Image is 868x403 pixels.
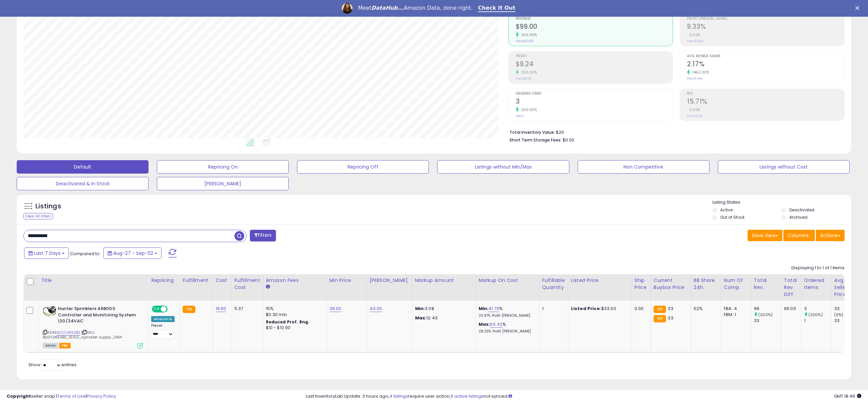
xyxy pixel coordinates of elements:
[519,70,537,75] small: 200.00%
[754,277,778,291] div: Total Rev.
[153,306,161,312] span: ON
[43,343,58,348] span: All listings currently available for purchase on Amazon
[24,247,69,259] button: Last 7 Days
[687,114,703,118] small: Prev: 15.71%
[41,277,146,284] div: Title
[578,160,709,174] button: Non Competitive
[519,107,537,112] small: 200.00%
[479,313,534,318] p: 20.97% Profit [PERSON_NAME]
[58,306,139,326] b: Hunter Sprinklers 468000 Controller and Monitoring System 120/24VAC
[57,393,86,399] a: Terms of Use
[804,277,829,291] div: Ordered Items
[415,277,473,284] div: Markup Amount
[516,23,673,32] h2: $99.00
[266,325,321,331] div: $10 - $10.90
[151,323,175,338] div: Preset:
[571,306,626,312] div: $33.00
[748,230,782,241] button: Save View
[834,277,859,298] div: Avg Selling Price
[183,277,210,284] div: Fulfillment
[490,321,502,328] a: 63.42
[635,306,646,312] div: 0.00
[437,160,569,174] button: Listings without Min/Max
[509,128,840,136] li: $20
[687,23,844,32] h2: 9.33%
[855,6,862,10] div: Close
[668,305,673,312] span: 33
[635,277,648,291] div: Ship Price
[516,60,673,69] h2: $9.24
[266,277,324,284] div: Amazon Fees
[479,321,490,327] b: Max:
[370,277,409,284] div: [PERSON_NAME]
[687,17,844,21] span: Profit [PERSON_NAME]
[389,393,408,399] a: 4 listings
[342,3,353,14] img: Profile image for Georgie
[478,5,515,12] a: Check It Out
[415,305,425,312] strong: Min:
[250,230,276,241] button: Filters
[87,393,116,399] a: Privacy Policy
[516,39,534,43] small: Prev: $33.00
[816,230,845,241] button: Actions
[654,306,666,313] small: FBA
[687,77,702,81] small: Prev: 0.14%
[834,393,861,399] span: 2025-09-10 18:49 GMT
[17,177,149,190] button: Deactivated & In Stock
[687,39,703,43] small: Prev: 9.33%
[43,306,143,348] div: ASIN:
[7,393,31,399] strong: Copyright
[724,312,746,318] div: FBM: 1
[479,306,534,318] div: %
[23,213,53,219] div: Clear All Filters
[479,329,534,334] p: 28.25% Profit [PERSON_NAME]
[151,316,175,322] div: Amazon AI
[694,277,718,291] div: BB Share 24h.
[754,306,781,312] div: 99
[370,305,382,312] a: 44.00
[834,312,844,317] small: (0%)
[516,17,673,21] span: Revenue
[103,247,162,259] button: Aug-27 - Sep-02
[415,315,471,321] p: 12.43
[516,77,531,81] small: Prev: $3.08
[789,207,814,213] label: Deactivated
[266,284,270,290] small: Amazon Fees.
[694,306,716,312] div: 52%
[17,160,149,174] button: Default
[789,214,807,220] label: Archived
[519,32,537,37] small: 200.00%
[70,250,101,257] span: Compared to:
[167,306,177,312] span: OFF
[329,305,342,312] a: 39.00
[479,305,489,312] b: Min:
[687,107,700,112] small: 0.00%
[808,312,823,317] small: (200%)
[720,214,745,220] label: Out of Stock
[7,393,116,400] div: seller snap | |
[563,137,574,143] span: $0.00
[687,98,844,107] h2: 15.71%
[687,32,700,37] small: 0.00%
[476,274,539,301] th: The percentage added to the cost of goods (COGS) that forms the calculator for Min & Max prices.
[266,312,321,318] div: $0.30 min
[266,319,310,325] b: Reduced Prof. Rng.
[687,92,844,96] span: ROI
[687,55,844,58] span: Avg. Buybox Share
[113,250,153,257] span: Aug-27 - Sep-02
[451,393,483,399] a: 9 active listings
[28,362,77,368] span: Show: entries
[488,305,499,312] a: 41.73
[804,306,831,312] div: 3
[654,315,666,322] small: FBA
[784,277,798,298] div: Total Rev. Diff.
[297,160,429,174] button: Repricing Off
[35,202,61,211] h5: Listings
[266,306,321,312] div: 15%
[804,318,831,324] div: 1
[516,55,673,58] span: Profit
[783,230,815,241] button: Columns
[754,318,781,324] div: 33
[724,277,748,291] div: Num of Comp.
[234,277,260,291] div: Fulfillment Cost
